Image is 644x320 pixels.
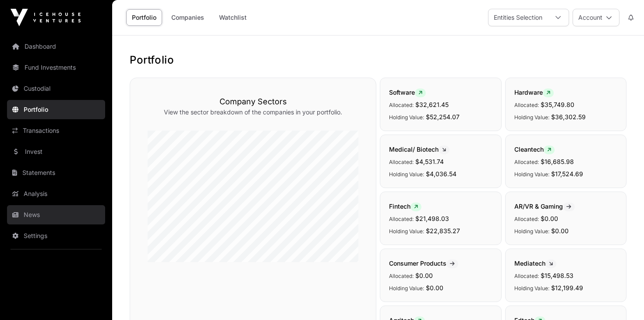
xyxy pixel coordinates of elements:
[600,278,644,320] iframe: Chat Widget
[488,9,548,26] div: Entities Selection
[389,228,424,235] span: Holding Value:
[426,227,460,235] span: $22,835.27
[389,89,426,96] span: Software
[7,79,105,98] a: Custodial
[551,170,583,178] span: $17,524.69
[7,100,105,119] a: Portfolio
[389,216,414,222] span: Allocated:
[213,9,252,26] a: Watchlist
[7,226,105,245] a: Settings
[389,102,414,108] span: Allocated:
[551,113,586,121] span: $36,302.59
[148,96,358,108] h3: Company Sectors
[7,205,105,224] a: News
[7,163,105,182] a: Statements
[514,273,539,279] span: Allocated:
[126,9,162,26] a: Portfolio
[7,58,105,77] a: Fund Investments
[148,108,358,117] p: View the sector breakdown of the companies in your portfolio.
[7,142,105,161] a: Invest
[389,260,458,267] span: Consumer Products
[541,101,574,108] span: $35,749.80
[389,146,449,153] span: Medical/ Biotech
[514,102,539,108] span: Allocated:
[551,227,569,235] span: $0.00
[514,260,556,267] span: Mediatech
[514,285,549,292] span: Holding Value:
[7,37,105,56] a: Dashboard
[389,171,424,178] span: Holding Value:
[514,114,549,121] span: Holding Value:
[426,170,456,178] span: $4,036.54
[426,284,443,292] span: $0.00
[541,215,558,222] span: $0.00
[166,9,210,26] a: Companies
[426,113,460,121] span: $52,254.07
[514,228,549,235] span: Holding Value:
[514,159,539,165] span: Allocated:
[389,114,424,121] span: Holding Value:
[415,158,444,165] span: $4,531.74
[389,159,414,165] span: Allocated:
[7,184,105,203] a: Analysis
[514,203,575,210] span: AR/VR & Gaming
[389,203,421,210] span: Fintech
[514,146,555,153] span: Cleantech
[415,101,449,108] span: $32,621.45
[11,9,81,26] img: Icehouse Ventures Logo
[551,284,583,292] span: $12,199.49
[541,158,574,165] span: $16,685.98
[415,272,433,279] span: $0.00
[514,216,539,222] span: Allocated:
[389,273,414,279] span: Allocated:
[415,215,449,222] span: $21,498.03
[389,285,424,292] span: Holding Value:
[7,121,105,140] a: Transactions
[514,89,554,96] span: Hardware
[541,272,573,279] span: $15,498.53
[573,9,619,26] button: Account
[130,53,626,67] h1: Portfolio
[514,171,549,178] span: Holding Value:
